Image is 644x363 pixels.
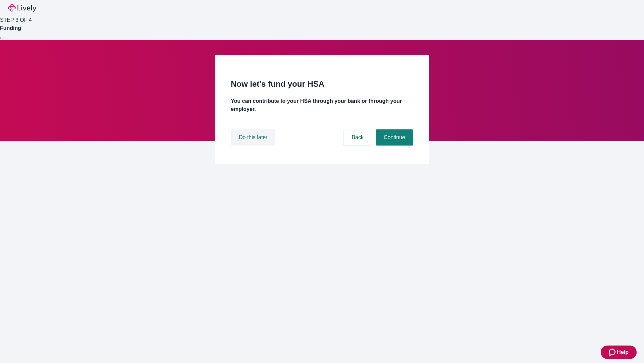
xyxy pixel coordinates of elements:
[601,346,637,359] button: Zendesk support iconHelp
[231,97,413,113] h4: You can contribute to your HSA through your bank or through your employer.
[376,129,413,146] button: Continue
[343,129,372,146] button: Back
[231,129,275,146] button: Do this later
[617,348,629,356] span: Help
[231,78,413,90] h2: Now let’s fund your HSA
[8,4,36,12] img: Lively
[609,348,617,356] svg: Zendesk support icon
